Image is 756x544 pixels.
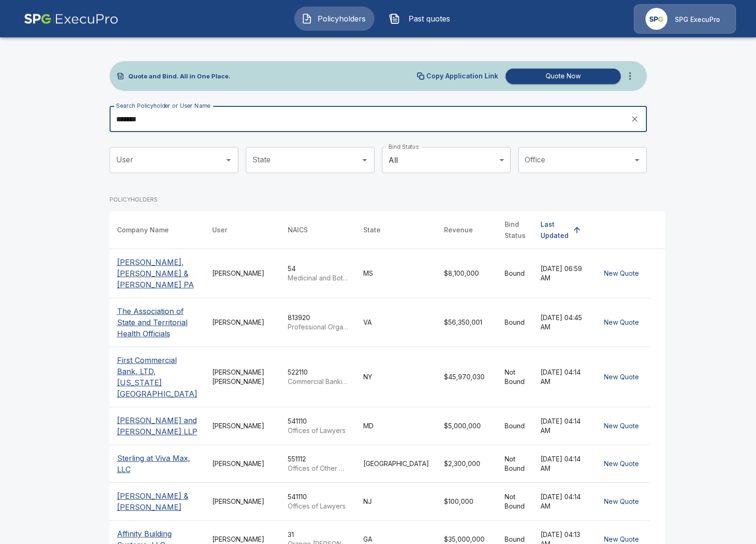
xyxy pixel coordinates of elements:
img: AA Logo [24,4,118,34]
td: MD [356,407,437,445]
div: 522110 [288,368,348,386]
td: Not Bound [497,445,533,483]
p: Sterling at Viva Max, LLC [117,453,197,475]
td: NJ [356,483,437,521]
div: 813920 [288,313,348,332]
td: [DATE] 04:14 AM [533,407,593,445]
td: $5,000,000 [437,407,497,445]
td: Bound [497,249,533,298]
p: Commercial Banking [288,377,348,386]
p: Offices of Other Holding Companies [288,464,348,473]
div: Company Name [117,224,169,236]
p: Offices of Lawyers [288,502,348,511]
span: Policyholders [316,13,368,24]
label: Bind Status [388,143,419,151]
div: Last Updated [541,219,569,241]
td: Bound [497,298,533,347]
td: [GEOGRAPHIC_DATA] [356,445,437,483]
img: Agency Icon [645,8,667,30]
p: Offices of Lawyers [288,426,348,435]
p: First Commercial Bank, LTD, [US_STATE][GEOGRAPHIC_DATA] [117,355,197,399]
button: clear search [628,112,642,126]
td: NY [356,347,437,407]
p: Copy Application Link [426,73,498,79]
button: Open [358,153,371,167]
button: New Quote [600,265,643,282]
td: [DATE] 04:14 AM [533,445,593,483]
button: Open [222,153,235,167]
td: [DATE] 04:14 AM [533,347,593,407]
p: The Association of State and Territorial Health Officials [117,306,197,339]
a: Agency IconSPG ExecuPro [634,4,736,34]
label: Search Policyholder or User Name [116,102,210,110]
td: [DATE] 04:45 AM [533,298,593,347]
td: [DATE] 06:59 AM [533,249,593,298]
td: $8,100,000 [437,249,497,298]
div: 541110 [288,417,348,435]
a: Quote Now [502,69,621,84]
button: Open [631,153,644,167]
button: New Quote [600,314,643,331]
button: New Quote [600,493,643,510]
button: Quote Now [506,69,621,84]
button: New Quote [600,369,643,386]
td: Not Bound [497,347,533,407]
div: [PERSON_NAME] [212,421,273,431]
td: Not Bound [497,483,533,521]
div: [PERSON_NAME] [PERSON_NAME] [212,368,273,386]
div: State [363,224,381,236]
button: Past quotes IconPast quotes [382,7,462,31]
td: MS [356,249,437,298]
div: [PERSON_NAME] [212,535,273,544]
div: [PERSON_NAME] [212,269,273,278]
p: Medicinal and Botanical Manufacturing [288,273,348,283]
img: Past quotes Icon [389,13,400,24]
button: New Quote [600,455,643,473]
p: [PERSON_NAME] and [PERSON_NAME] LLP [117,415,197,437]
div: 541110 [288,492,348,511]
button: more [621,67,639,85]
p: Professional Organizations [288,322,348,332]
button: New Quote [600,418,643,435]
div: Revenue [444,224,473,236]
td: [DATE] 04:14 AM [533,483,593,521]
div: User [212,224,227,236]
div: [PERSON_NAME] [212,459,273,468]
div: [PERSON_NAME] [212,318,273,327]
img: Policyholders Icon [301,13,312,24]
span: Past quotes [404,13,455,24]
div: NAICS [288,224,308,236]
p: Quote and Bind. All in One Place. [128,73,230,79]
td: VA [356,298,437,347]
td: Bound [497,407,533,445]
div: 54 [288,264,348,283]
p: SPG ExecuPro [675,15,720,24]
th: Bind Status [497,211,533,249]
div: All [382,147,511,173]
p: POLICYHOLDERS [110,195,158,204]
div: 551112 [288,454,348,473]
p: [PERSON_NAME] & [PERSON_NAME] [117,490,197,513]
td: $100,000 [437,483,497,521]
p: [PERSON_NAME], [PERSON_NAME] & [PERSON_NAME] PA [117,257,197,290]
td: $45,970,030 [437,347,497,407]
td: $2,300,000 [437,445,497,483]
button: Policyholders IconPolicyholders [294,7,375,31]
div: [PERSON_NAME] [212,497,273,506]
td: $56,350,001 [437,298,497,347]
